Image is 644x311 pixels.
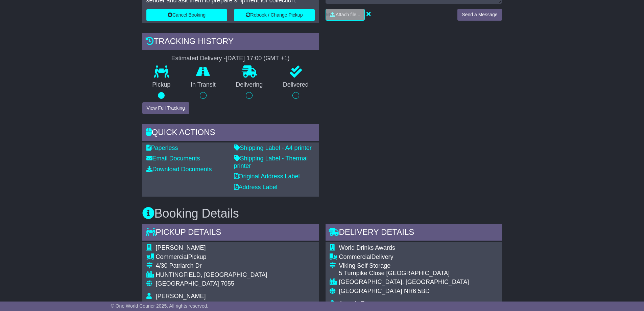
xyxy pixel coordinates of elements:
[142,207,502,220] h3: Booking Details
[156,244,206,251] span: [PERSON_NAME]
[142,124,319,142] div: Quick Actions
[234,145,312,151] a: Shipping Label - A4 printer
[226,81,273,89] p: Delivering
[326,224,502,242] div: Delivery Details
[339,279,498,286] div: [GEOGRAPHIC_DATA], [GEOGRAPHIC_DATA]
[181,81,226,89] p: In Transit
[339,244,395,251] span: World Drinks Awards
[146,166,212,173] a: Download Documents
[156,293,206,299] span: [PERSON_NAME]
[156,253,188,260] span: Commercial
[142,81,181,89] p: Pickup
[156,271,267,279] div: HUNTINGFIELD, [GEOGRAPHIC_DATA]
[156,253,267,261] div: Pickup
[221,280,234,287] span: 7055
[404,288,430,294] span: NR6 5BD
[146,145,178,151] a: Paperless
[234,173,300,180] a: Original Address Label
[142,55,319,62] div: Estimated Delivery -
[142,224,319,242] div: Pickup Details
[234,184,278,191] a: Address Label
[339,253,372,260] span: Commercial
[226,55,290,62] div: [DATE] 17:00 (GMT +1)
[339,270,498,277] div: 5 Turnpike Close [GEOGRAPHIC_DATA]
[234,155,308,169] a: Shipping Label - Thermal printer
[339,300,376,307] span: Awards Team
[339,288,402,294] span: [GEOGRAPHIC_DATA]
[339,262,498,270] div: Viking Self Storage
[142,33,319,51] div: Tracking history
[234,9,315,21] button: Rebook / Change Pickup
[339,253,498,261] div: Delivery
[146,155,200,162] a: Email Documents
[273,81,319,89] p: Delivered
[457,9,502,21] button: Send a Message
[142,102,189,114] button: View Full Tracking
[111,303,209,309] span: © One World Courier 2025. All rights reserved.
[156,262,267,270] div: 4/30 Patriarch Dr
[156,280,219,287] span: [GEOGRAPHIC_DATA]
[146,9,227,21] button: Cancel Booking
